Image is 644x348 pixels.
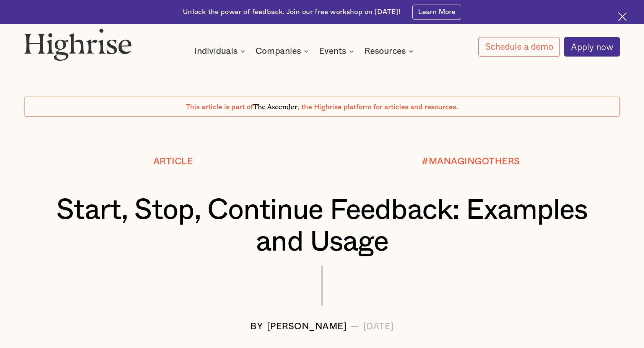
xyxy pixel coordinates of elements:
a: Schedule a demo [478,37,560,57]
div: BY [250,322,263,332]
a: Learn More [412,5,461,20]
div: [PERSON_NAME] [267,322,347,332]
img: Highrise logo [24,28,132,61]
h1: Start, Stop, Continue Feedback: Examples and Usage [49,195,595,258]
span: The Ascender [253,101,298,109]
div: Resources [364,47,406,56]
div: Events [319,47,346,56]
div: Unlock the power of feedback. Join our free workshop on [DATE]! [183,7,400,17]
div: Companies [255,47,301,56]
div: #MANAGINGOTHERS [422,157,520,167]
div: — [351,322,359,332]
span: , the Highrise platform for articles and resources. [298,104,458,111]
div: Individuals [194,47,247,56]
div: Article [153,157,193,167]
div: Companies [255,47,311,56]
div: Individuals [194,47,237,56]
span: This article is part of [186,104,253,111]
div: Events [319,47,356,56]
div: [DATE] [363,322,394,332]
div: Resources [364,47,416,56]
a: Apply now [564,37,620,57]
img: Cross icon [618,12,627,21]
